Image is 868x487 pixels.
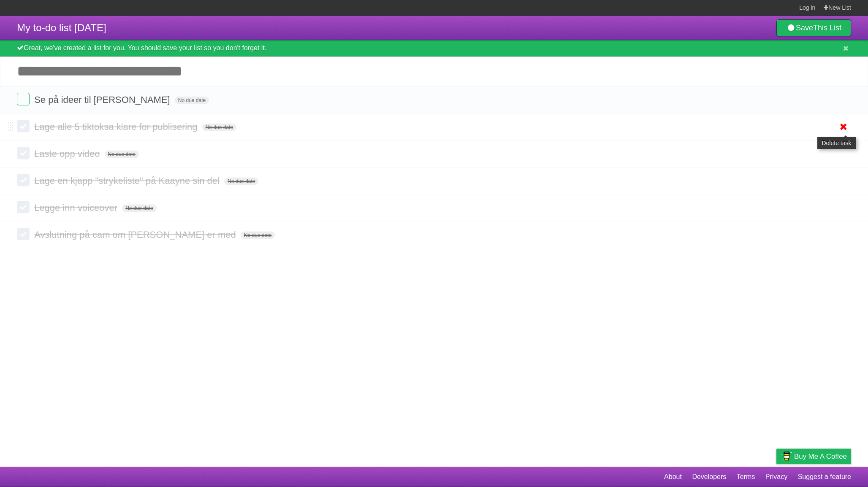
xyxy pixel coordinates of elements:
a: Developers [692,469,726,485]
span: My to-do list [DATE] [17,22,106,33]
a: Suggest a feature [798,469,851,485]
span: Se på ideer til [PERSON_NAME] [34,94,172,105]
span: Legge inn voiceover [34,202,119,213]
label: Done [17,228,30,240]
label: Done [17,120,30,132]
a: Buy me a coffee [776,449,851,464]
label: Done [17,174,30,186]
a: About [664,469,682,485]
a: Privacy [765,469,787,485]
span: Buy me a coffee [794,449,847,464]
span: No due date [105,151,139,158]
label: Done [17,201,30,213]
span: No due date [202,124,236,131]
b: This List [813,24,841,32]
label: Done [17,93,30,105]
a: SaveThis List [776,19,851,36]
span: No due date [241,231,275,239]
span: Avslutning på cam om [PERSON_NAME] er med [34,229,238,240]
span: No due date [224,178,258,185]
span: Laste opp video [34,148,102,159]
span: No due date [175,97,209,104]
label: Done [17,147,30,159]
a: Terms [737,469,755,485]
span: No due date [122,204,156,212]
img: Buy me a coffee [781,449,792,463]
span: Lage alle 5 tiktoksa klare for publisering [34,121,199,132]
span: Lage en kjapp "strykeliste" på Kaayne sin del [34,175,222,186]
